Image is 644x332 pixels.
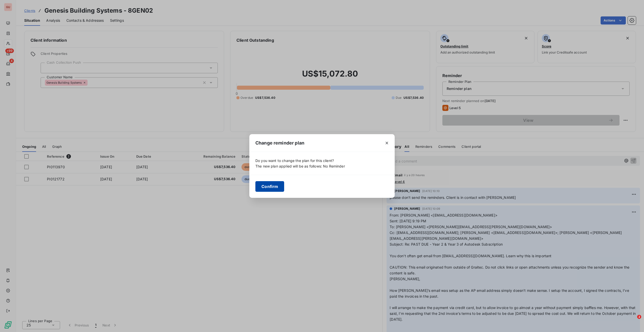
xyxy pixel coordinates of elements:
iframe: Intercom live chat [627,315,639,327]
span: The new plan applied will be as follows: No Reminder [255,163,345,169]
span: Change reminder plan [255,139,304,146]
span: Do you want to change the plan for this client? [255,158,334,163]
span: 2 [637,315,641,319]
button: Confirm [255,181,284,192]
